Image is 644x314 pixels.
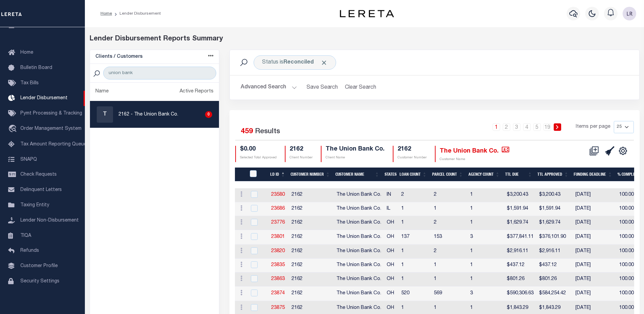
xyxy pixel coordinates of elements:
div: Active Reports [180,88,214,95]
a: 23686 [271,206,285,211]
td: $801.26 [504,273,536,286]
td: 2162 [289,273,334,286]
p: Client Number [290,155,313,160]
td: [DATE] [573,245,617,259]
img: logo-dark.svg [340,10,394,17]
a: T2162 - The Union Bank Co.0 [90,101,219,128]
input: Search Customer [103,67,216,80]
td: 2162 [289,202,334,216]
a: 5 [533,123,541,131]
td: IL [384,202,399,216]
td: 3 [467,286,504,301]
p: Customer Name [440,157,509,162]
td: 1 [399,245,431,259]
th: Ttl Approved: activate to sort column ascending [535,168,571,181]
span: Security Settings [20,279,59,284]
a: 2 [503,123,510,131]
td: $1,629.74 [504,216,536,230]
td: OH [384,245,399,259]
td: $584,254.42 [536,286,573,301]
a: 23874 [271,291,285,296]
a: 23875 [271,306,285,310]
td: 1 [467,273,504,286]
span: Order Management System [20,126,81,131]
td: 1 [467,259,504,273]
span: Home [20,50,33,55]
td: $377,841.11 [504,230,536,245]
a: 23776 [271,220,285,225]
span: Click to Remove [320,59,328,66]
span: Lender Non-Disbursement [20,218,79,223]
td: 2 [431,245,467,259]
b: Reconciled [283,60,314,65]
a: 1 [493,123,500,131]
td: 1 [399,273,431,286]
a: 3 [513,123,520,131]
td: The Union Bank Co. [334,188,384,202]
span: Check Requests [20,172,57,177]
span: Lender Disbursement [20,96,68,101]
h5: Clients / Customers [95,54,143,60]
td: [DATE] [573,188,617,202]
div: Name [95,88,109,95]
th: Customer Name: activate to sort column ascending [333,168,382,181]
div: Click to Edit [254,55,336,70]
span: Bulletin Board [20,66,52,70]
label: Results [255,126,280,137]
td: $590,306.63 [504,286,536,301]
td: $3,200.43 [536,188,573,202]
td: $437.12 [504,259,536,273]
td: 1 [399,259,431,273]
td: $1,591.94 [536,202,573,216]
span: 459 [241,128,253,135]
td: 137 [399,230,431,245]
td: [DATE] [573,286,617,301]
a: 23580 [271,192,285,197]
td: $3,200.43 [504,188,536,202]
td: OH [384,216,399,230]
td: [DATE] [573,259,617,273]
a: Home [100,12,112,16]
td: IN [384,188,399,202]
td: $1,591.94 [504,202,536,216]
span: Pymt Processing & Tracking [20,111,82,116]
td: 1 [431,273,467,286]
p: Customer Number [398,155,427,160]
div: Lender Disbursement Reports Summary [90,34,640,44]
td: $376,101.90 [536,230,573,245]
a: 19 [544,123,551,131]
td: 1 [467,245,504,259]
td: 2162 [289,188,334,202]
span: Customer Profile [20,264,58,268]
td: 2162 [289,286,334,301]
td: OH [384,273,399,286]
div: T [97,106,113,123]
td: The Union Bank Co. [334,216,384,230]
td: The Union Bank Co. [334,245,384,259]
i: travel_explore [8,125,19,134]
a: 23820 [271,249,285,254]
span: Items per page [576,123,610,131]
span: SNAPQ [20,157,37,162]
h4: The Union Bank Co. [326,146,385,153]
h4: $0.00 [240,146,277,153]
td: 1 [467,202,504,216]
td: $801.26 [536,273,573,286]
th: Customer Number: activate to sort column ascending [288,168,333,181]
th: Loan Count: activate to sort column ascending [397,168,429,181]
td: 1 [399,216,431,230]
td: 2162 [289,245,334,259]
td: 569 [431,286,467,301]
a: 23863 [271,277,285,281]
td: 2 [431,216,467,230]
td: OH [384,286,399,301]
td: 1 [399,202,431,216]
td: 2 [431,188,467,202]
h4: 2162 [290,146,313,153]
td: 1 [467,216,504,230]
a: 23835 [271,263,285,267]
button: Clear Search [342,81,379,94]
td: 2 [399,188,431,202]
a: 4 [523,123,531,131]
td: The Union Bank Co. [334,259,384,273]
